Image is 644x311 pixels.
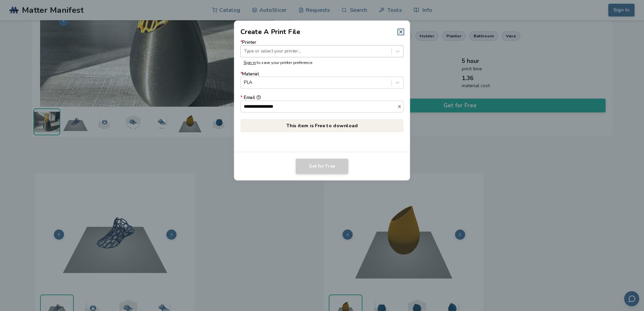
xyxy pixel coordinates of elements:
input: *Email [241,101,397,112]
a: Sign in [244,60,256,65]
div: Email [240,95,404,100]
label: Material [240,71,404,89]
input: *PrinterType or select your printer... [244,49,245,54]
p: to save your printer preference [244,61,400,65]
button: Get for Free [296,159,348,174]
input: *MaterialPLA [244,80,245,85]
p: This item is Free to download [240,119,404,132]
h2: Create A Print File [240,27,300,37]
button: *Email [397,104,403,109]
button: *Email [256,95,261,100]
label: Printer [240,40,404,57]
